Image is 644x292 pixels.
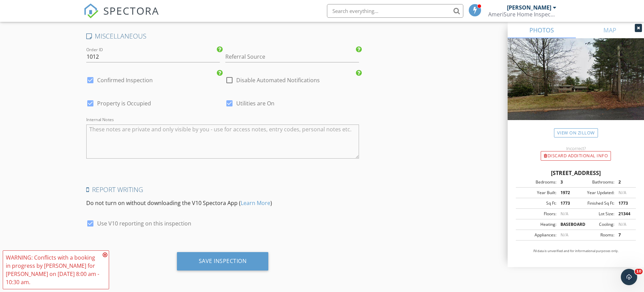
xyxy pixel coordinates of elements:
span: Utilities are On [236,100,274,107]
div: Discard Additional info [541,151,611,161]
label: Use V10 reporting on this inspection [97,220,191,227]
div: AmeriSure Home Inspection [488,11,556,18]
h4: MISCELLANEOUS [86,32,359,41]
a: Learn More [241,199,270,207]
div: 3 [556,179,576,185]
span: 10 [635,269,643,274]
div: 21344 [614,211,634,217]
div: BASEBOARD [556,221,576,228]
input: Referral Source [225,51,359,62]
span: SPECTORA [103,3,159,18]
div: Incorrect? [508,146,644,151]
div: Sq Ft: [518,200,556,206]
input: Search everything... [327,4,463,18]
div: 7 [614,232,634,238]
a: PHOTOS [508,22,576,38]
img: The Best Home Inspection Software - Spectora [84,3,99,18]
a: SPECTORA [84,9,159,24]
label: Disable Automated Notifications [236,77,320,84]
img: streetview [508,38,644,136]
div: Appliances: [518,232,556,238]
textarea: Internal Notes [86,125,359,159]
iframe: Intercom live chat [621,269,637,285]
h4: Report Writing [86,185,359,194]
a: View on Zillow [554,128,598,137]
span: N/A [618,190,626,195]
div: 2 [614,179,634,185]
div: WARNING: Conflicts with a booking in progress by [PERSON_NAME] for [PERSON_NAME] on [DATE] 8:00 a... [6,253,101,286]
div: Lot Size: [576,211,614,217]
div: [STREET_ADDRESS] [516,169,636,177]
div: [PERSON_NAME] [507,4,551,11]
p: All data is unverified and for informational purposes only. [516,249,636,253]
span: Property is Occupied [97,100,151,107]
label: Confirmed Inspection [97,77,153,84]
div: Bedrooms: [518,179,556,185]
div: Finished Sq Ft: [576,200,614,206]
p: Do not turn on without downloading the V10 Spectora App ( ) [86,199,359,207]
span: N/A [618,221,626,227]
div: Bathrooms: [576,179,614,185]
div: Year Updated: [576,190,614,196]
div: Cooling: [576,221,614,228]
div: Heating: [518,221,556,228]
div: 1972 [556,190,576,196]
a: MAP [576,22,644,38]
span: N/A [560,232,568,238]
div: Year Built: [518,190,556,196]
div: Rooms: [576,232,614,238]
span: N/A [560,211,568,217]
div: 1773 [614,200,634,206]
div: Save Inspection [199,258,247,264]
div: 1773 [556,200,576,206]
div: Floors: [518,211,556,217]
